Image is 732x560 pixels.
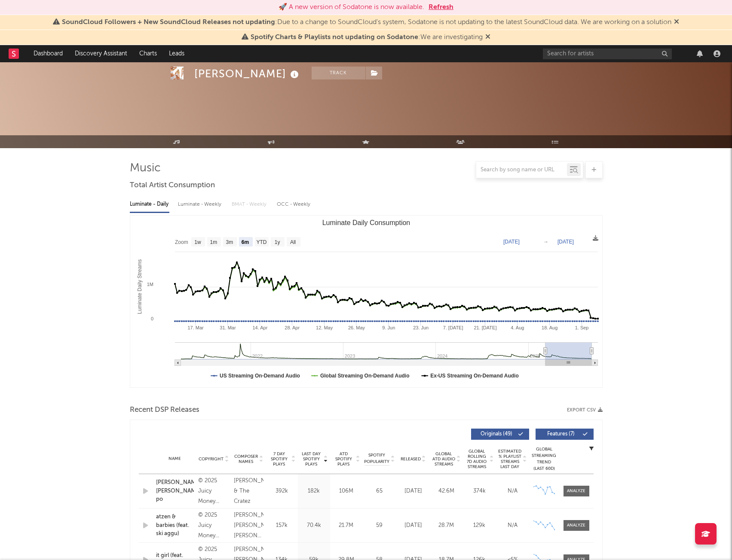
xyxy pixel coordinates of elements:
[503,239,520,245] text: [DATE]
[130,216,602,387] svg: Luminate Daily Consumption
[543,239,548,245] text: →
[399,521,428,530] div: [DATE]
[567,408,603,413] button: Export CSV
[430,373,519,379] text: Ex-US Streaming On-Demand Audio
[320,373,409,379] text: Global Streaming On-Demand Audio
[399,487,428,496] div: [DATE]
[130,197,169,212] div: Luminate - Daily
[62,19,275,26] span: SoundCloud Followers + New SoundCloud Releases not updating
[277,197,311,212] div: OCC - Weekly
[476,167,567,173] input: Search by song name or URL
[474,325,496,330] text: 21. [DATE]
[198,510,230,541] div: © 2025 Juicy Money Records
[285,325,300,330] text: 28. Apr
[199,457,224,462] span: Copyright
[130,405,199,415] span: Recent DSP Releases
[187,325,204,330] text: 17. Mar
[226,239,233,245] text: 3m
[268,487,296,496] div: 392k
[220,373,300,379] text: US Streaming On-Demand Audio
[364,487,395,496] div: 65
[674,19,679,26] span: Dismiss
[251,34,418,41] span: Spotify Charts & Playlists not updating on Sodatone
[178,197,223,212] div: Luminate - Weekly
[300,521,328,530] div: 70.4k
[498,487,527,496] div: N/A
[542,325,557,330] text: 18. Aug
[401,457,421,462] span: Released
[485,34,490,41] span: Dismiss
[156,456,194,462] div: Name
[198,476,230,507] div: © 2025 Juicy Money Records
[498,449,522,469] span: Estimated % Playlist Streams Last Day
[348,325,365,330] text: 26. May
[194,67,301,81] div: [PERSON_NAME]
[541,432,581,437] span: Features ( 7 )
[300,451,323,467] span: Last Day Spotify Plays
[557,239,574,245] text: [DATE]
[413,325,429,330] text: 23. Jun
[252,325,267,330] text: 14. Apr
[130,180,215,191] span: Total Artist Consumption
[210,239,217,245] text: 1m
[364,452,389,465] span: Spotify Popularity
[465,449,489,469] span: Global Rolling 7D Audio Streams
[150,316,153,321] text: 0
[251,34,483,41] span: : We are investigating
[465,521,494,530] div: 129k
[477,432,516,437] span: Originals ( 49 )
[332,451,355,467] span: ATD Spotify Plays
[69,45,133,62] a: Discovery Assistant
[511,325,524,330] text: 4. Aug
[429,2,453,12] button: Refresh
[234,510,263,541] div: [PERSON_NAME], [PERSON_NAME], [PERSON_NAME], [PERSON_NAME] & The Cratez
[28,45,69,62] a: Dashboard
[316,325,333,330] text: 12. May
[322,219,410,226] text: Luminate Daily Consumption
[175,239,188,245] text: Zoom
[163,45,190,62] a: Leads
[234,454,258,464] span: Composer Names
[432,521,461,530] div: 28.7M
[256,239,266,245] text: YTD
[332,487,360,496] div: 106M
[543,49,672,59] input: Search for artists
[279,2,424,12] div: 🚀 A new version of Sodatone is now available.
[300,487,328,496] div: 182k
[241,239,248,245] text: 6m
[332,521,360,530] div: 21.7M
[268,451,291,467] span: 7 Day Spotify Plays
[156,478,194,504] a: [PERSON_NAME] [PERSON_NAME] po
[147,282,153,287] text: 1M
[382,325,395,330] text: 9. Jun
[220,325,236,330] text: 31. Mar
[133,45,163,62] a: Charts
[136,259,142,314] text: Luminate Daily Streams
[432,487,461,496] div: 42.6M
[156,513,194,538] a: atzen & barbies (feat. ski aggu)
[465,487,494,496] div: 374k
[443,325,463,330] text: 7. [DATE]
[274,239,280,245] text: 1y
[536,429,594,440] button: Features(7)
[531,446,557,472] div: Global Streaming Trend (Last 60D)
[432,451,456,467] span: Global ATD Audio Streams
[364,521,395,530] div: 59
[62,19,671,26] span: : Due to a change to SoundCloud's system, Sodatone is not updating to the latest SoundCloud data....
[290,239,295,245] text: All
[575,325,588,330] text: 1. Sep
[234,476,263,507] div: [PERSON_NAME] & The Cratez
[498,521,527,530] div: N/A
[268,521,296,530] div: 157k
[471,429,529,440] button: Originals(49)
[312,67,365,79] button: Track
[194,239,201,245] text: 1w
